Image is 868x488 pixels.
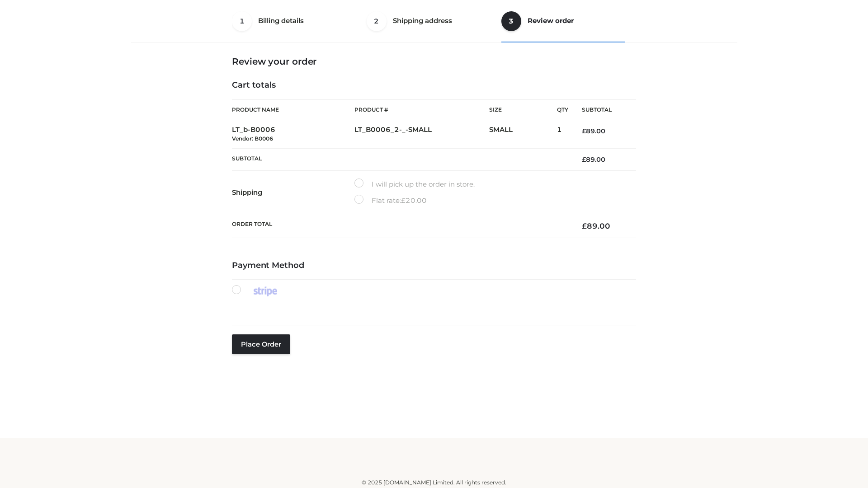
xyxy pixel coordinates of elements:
bdi: 89.00 [582,221,610,230]
bdi: 20.00 [401,196,427,205]
label: I will pick up the order in store. [354,178,475,190]
span: £ [401,196,406,205]
td: LT_b-B0006 [232,120,354,149]
span: £ [582,127,586,135]
h4: Payment Method [232,261,636,271]
h3: Review your order [232,56,636,67]
small: Vendor: B0006 [232,135,273,142]
th: Size [489,100,552,120]
h4: Cart totals [232,80,636,90]
td: SMALL [489,120,557,149]
bdi: 89.00 [582,127,605,135]
td: LT_B0006_2-_-SMALL [354,120,489,149]
th: Subtotal [232,148,568,170]
span: £ [582,221,587,230]
button: Place order [232,334,290,354]
th: Product # [354,99,489,120]
bdi: 89.00 [582,155,605,164]
div: © 2025 [DOMAIN_NAME] Limited. All rights reserved. [134,478,734,487]
th: Product Name [232,99,354,120]
th: Order Total [232,214,568,238]
th: Qty [557,99,568,120]
td: 1 [557,120,568,149]
span: £ [582,155,586,164]
label: Flat rate: [354,195,427,206]
th: Shipping [232,171,354,214]
th: Subtotal [568,100,636,120]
